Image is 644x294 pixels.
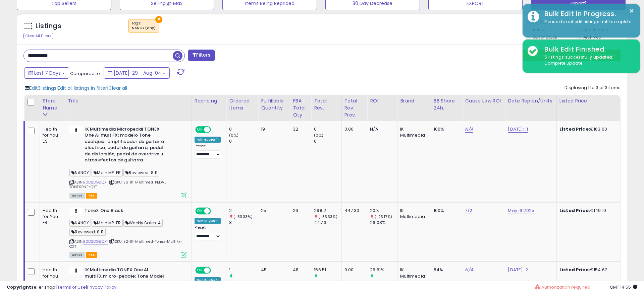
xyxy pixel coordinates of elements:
[7,284,116,291] div: seller snap | |
[195,137,221,143] div: Win BuyBox *
[34,70,61,76] span: Last 7 Days
[43,267,60,285] div: Health for You IT
[261,126,285,132] div: 19
[261,208,285,214] div: 25
[465,97,502,104] div: Cause Low ROI
[229,97,255,112] div: Ordered Items
[69,252,85,258] span: All listings currently available for purchase on Amazon
[69,193,85,199] span: All listings currently available for purchase on Amazon
[210,208,221,214] span: OFF
[83,239,108,244] a: B0D2DG8QXT
[30,85,56,91] span: Edit 3 listings
[195,225,221,240] div: Preset:
[400,208,425,220] div: IK Multimedia
[544,60,582,66] u: Complete Update
[233,214,252,219] small: (-33.33%)
[508,126,528,133] a: [DATE]: 11
[314,267,341,273] div: 156.51
[462,95,505,121] th: CSV column name: cust_attr_5_Cause Low ROI
[370,267,397,273] div: 26.61%
[24,67,69,79] button: Last 7 Days
[92,219,123,227] span: Main MP: FR
[70,70,101,77] span: Compared to:
[539,9,635,19] div: Bulk Edit In Progress.
[132,26,156,30] div: NANCY (any)
[370,97,394,104] div: ROI
[92,169,123,176] span: Main MP: FR
[434,208,457,214] div: 100%
[229,126,258,132] div: 0
[43,97,62,112] div: Store Name
[559,267,590,273] b: Listed Price:
[400,97,428,104] div: Brand
[505,95,557,121] th: CSV column name: cust_attr_4_Date Replen/Units
[465,267,473,273] a: N/A
[293,267,306,273] div: 48
[293,208,306,214] div: 26
[195,144,221,159] div: Preset:
[370,220,397,226] div: 26.03%
[229,138,258,144] div: 0
[229,133,238,138] small: (0%)
[559,207,590,214] b: Listed Price:
[123,169,159,176] span: Reviewed: 8.11
[123,219,163,227] span: Weekly Sales: 4
[43,126,60,145] div: Health for You ES
[195,218,221,224] div: Win BuyBox *
[69,208,186,257] div: ASIN:
[400,267,425,279] div: IK Multimedia
[539,45,635,54] div: Bulk Edit Finished.
[565,85,621,91] div: Displaying 1 to 3 of 3 items
[58,85,107,91] span: Edit all listings in filter
[314,133,323,138] small: (0%)
[261,97,287,112] div: Fulfillable Quantity
[86,252,97,258] span: FBA
[314,126,341,132] div: 0
[69,267,83,274] img: 21nQaE+ktXL._SL40_.jpg
[7,284,31,290] strong: Copyright
[465,126,473,133] a: N/A
[314,208,341,214] div: 298.2
[370,208,397,214] div: 20%
[318,214,337,219] small: (-33.33%)
[68,97,189,104] div: Title
[132,21,156,31] span: Tags :
[85,208,166,216] b: ToneX One Black
[293,97,308,119] div: FBA Total Qty
[229,267,258,273] div: 1
[229,208,258,214] div: 2
[539,19,635,25] div: Please do not edit listings until complete.
[314,97,338,112] div: Total Rev.
[434,267,457,273] div: 84%
[25,85,127,91] div: | |
[559,208,615,214] div: €149.10
[559,97,618,104] div: Listed Price
[344,208,362,214] div: 447.30
[344,267,362,273] div: 0.00
[314,138,341,144] div: 0
[43,208,60,226] div: Health for You FR
[261,267,285,273] div: 45
[69,219,91,227] span: NANCY
[57,284,86,290] a: Terms of Use
[559,126,590,132] b: Listed Price:
[86,193,97,199] span: FBA
[314,220,341,226] div: 447.3
[210,268,221,273] span: OFF
[114,70,161,76] span: [DATE]-29 - Aug-04
[559,267,615,273] div: €154.62
[196,208,204,214] span: ON
[69,169,91,176] span: NANCY
[69,239,182,249] span: | SKU: E2-IK-Multimed-Tonex-MultiFx-QXT
[87,284,116,290] a: Privacy Policy
[69,179,168,190] span: | SKU: ES-IK-Multimed-PEDAL-TONEXONE-QXT
[229,220,258,226] div: 3
[36,21,61,31] h5: Listings
[434,126,457,132] div: 100%
[196,127,204,132] span: ON
[465,207,472,214] a: 7/2
[344,126,362,132] div: 0.00
[508,207,534,214] a: May 16:2025
[293,126,306,132] div: 32
[610,284,637,290] span: 2025-08-12 14:55 GMT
